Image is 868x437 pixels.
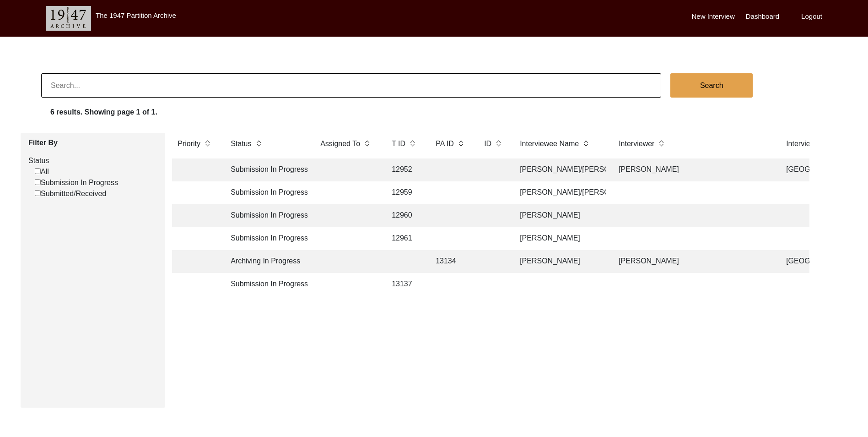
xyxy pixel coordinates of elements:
[50,107,157,118] label: 6 results. Showing page 1 of 1.
[225,181,307,204] td: Submission In Progress
[520,138,579,149] label: Interviewee Name
[746,11,779,22] label: Dashboard
[364,138,370,148] img: sort-button.png
[430,250,471,273] td: 13134
[320,138,360,149] label: Assigned To
[35,177,118,188] label: Submission In Progress
[514,227,606,250] td: [PERSON_NAME]
[46,6,91,31] img: header-logo.png
[514,204,606,227] td: [PERSON_NAME]
[204,138,210,148] img: sort-button.png
[514,250,606,273] td: [PERSON_NAME]
[225,273,307,296] td: Submission In Progress
[225,250,307,273] td: Archiving In Progress
[386,181,423,204] td: 12959
[35,166,49,177] label: All
[692,11,735,22] label: New Interview
[484,138,491,149] label: ID
[613,158,773,181] td: [PERSON_NAME]
[386,158,423,181] td: 12952
[386,273,423,296] td: 13137
[658,138,664,148] img: sort-button.png
[670,73,753,98] button: Search
[458,138,464,148] img: sort-button.png
[619,138,654,149] label: Interviewer
[35,188,106,199] label: Submitted/Received
[35,190,41,196] input: Submitted/Received
[178,138,200,149] label: Priority
[231,138,251,149] label: Status
[801,11,822,22] label: Logout
[225,227,307,250] td: Submission In Progress
[41,73,661,98] input: Search...
[255,138,262,148] img: sort-button.png
[386,227,423,250] td: 12961
[35,179,41,185] input: Submission In Progress
[436,138,454,149] label: PA ID
[225,204,307,227] td: Submission In Progress
[386,204,423,227] td: 12960
[225,158,307,181] td: Submission In Progress
[35,168,41,174] input: All
[28,137,158,148] label: Filter By
[514,181,606,204] td: [PERSON_NAME]/[PERSON_NAME]
[96,11,176,19] label: The 1947 Partition Archive
[409,138,415,148] img: sort-button.png
[28,155,158,166] label: Status
[392,138,405,149] label: T ID
[582,138,589,148] img: sort-button.png
[613,250,773,273] td: [PERSON_NAME]
[514,158,606,181] td: [PERSON_NAME]/[PERSON_NAME]
[495,138,501,148] img: sort-button.png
